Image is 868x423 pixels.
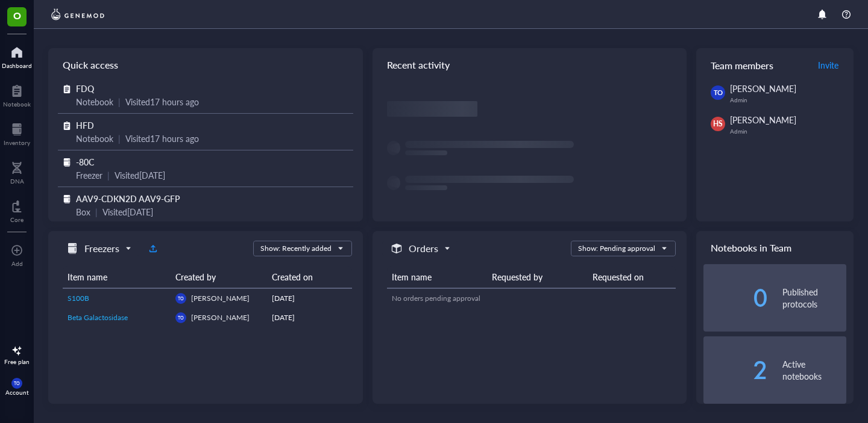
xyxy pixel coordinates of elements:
[272,312,347,323] div: [DATE]
[76,119,94,131] span: HFD
[171,266,267,288] th: Created by
[76,193,180,205] span: AAV9-CDKN2D AAV9-GFP
[696,231,854,265] div: Notebooks in Team
[730,114,796,126] span: [PERSON_NAME]
[2,62,32,69] div: Dashboard
[373,48,687,82] div: Recent activity
[76,132,113,145] div: Notebook
[4,120,30,146] a: Inventory
[730,96,846,103] div: Admin
[118,95,121,108] div: |
[48,7,107,22] img: genemod-logo
[76,168,102,182] div: Freezer
[730,82,796,94] span: [PERSON_NAME]
[392,293,671,304] div: No orders pending approval
[4,358,30,365] div: Free plan
[76,95,113,108] div: Notebook
[48,48,363,82] div: Quick access
[730,128,846,135] div: Admin
[387,266,488,288] th: Item name
[260,243,332,254] div: Show: Recently added
[2,43,32,69] a: Dashboard
[191,312,250,323] span: [PERSON_NAME]
[818,59,838,71] span: Invite
[76,205,90,218] div: Box
[68,312,128,323] span: Beta Galactosidase
[10,216,24,223] div: Core
[703,360,767,380] div: 2
[191,293,250,303] span: [PERSON_NAME]
[102,205,153,218] div: Visited [DATE]
[3,100,31,108] div: Notebook
[10,178,24,185] div: DNA
[817,55,839,75] button: Invite
[95,205,98,218] div: |
[782,358,846,382] div: Active notebooks
[10,158,24,185] a: DNA
[178,315,184,320] span: TO
[178,295,184,301] span: TO
[13,8,21,23] span: O
[125,132,199,145] div: Visited 17 hours ago
[4,139,30,146] div: Inventory
[272,293,347,304] div: [DATE]
[10,197,24,223] a: Core
[578,243,655,254] div: Show: Pending approval
[3,81,31,108] a: Notebook
[68,293,89,303] span: S100B
[14,381,20,386] span: TO
[5,389,29,396] div: Account
[125,95,199,108] div: Visited 17 hours ago
[696,48,854,82] div: Team members
[76,156,94,168] span: -80C
[84,241,119,256] h5: Freezers
[11,260,23,267] div: Add
[487,266,588,288] th: Requested by
[703,288,767,307] div: 0
[115,168,165,182] div: Visited [DATE]
[63,266,171,288] th: Item name
[782,286,846,310] div: Published protocols
[713,119,723,129] span: HS
[68,293,166,304] a: S100B
[409,241,438,256] h5: Orders
[267,266,352,288] th: Created on
[76,82,94,94] span: FDQ
[713,88,723,98] span: TO
[107,168,110,182] div: |
[68,312,166,323] a: Beta Galactosidase
[118,132,121,145] div: |
[588,266,676,288] th: Requested on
